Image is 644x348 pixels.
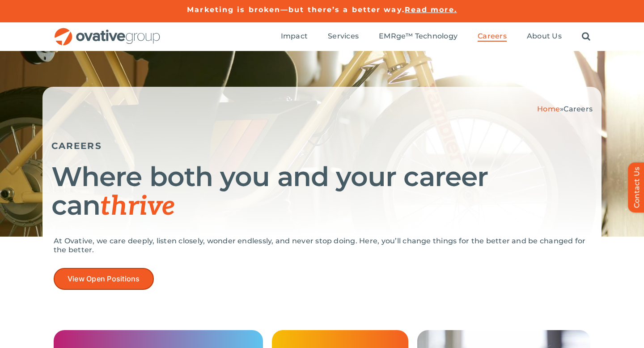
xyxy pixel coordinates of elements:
span: Careers [478,32,507,41]
span: Careers [563,105,593,113]
a: About Us [527,32,562,42]
p: At Ovative, we care deeply, listen closely, wonder endlessly, and never stop doing. Here, you’ll ... [54,237,590,255]
span: View Open Positions [68,275,140,283]
span: Impact [281,32,308,41]
a: View Open Positions [54,268,154,290]
h5: CAREERS [51,140,593,151]
a: Impact [281,32,308,42]
a: Search [582,32,590,42]
a: Home [537,105,560,113]
span: Services [328,32,359,41]
span: About Us [527,32,562,41]
nav: Menu [281,22,590,51]
h1: Where both you and your career can [51,162,593,221]
a: Services [328,32,359,42]
a: Careers [478,32,507,42]
a: Marketing is broken—but there’s a better way. [187,5,405,14]
a: OG_Full_horizontal_RGB [54,27,161,35]
span: EMRge™ Technology [379,32,458,41]
a: EMRge™ Technology [379,32,458,42]
span: thrive [100,191,175,223]
a: Read more. [405,5,457,14]
span: » [537,105,593,113]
